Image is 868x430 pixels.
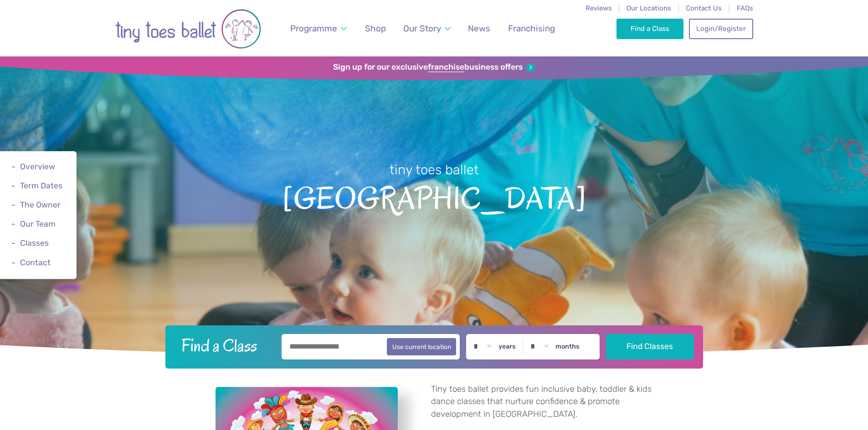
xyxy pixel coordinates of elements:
a: News [464,18,495,39]
span: Franchising [508,23,555,34]
a: Find a Class [616,19,683,39]
span: Programme [290,23,337,34]
a: Our Locations [627,4,671,12]
a: Contact Us [686,4,722,12]
button: Find Classes [606,334,694,359]
button: Use current location [387,338,457,355]
img: tiny toes ballet [115,6,261,52]
a: Franchising [503,18,559,39]
a: Sign up for our exclusivefranchisebusiness offers [333,62,535,72]
a: Our Story [399,18,455,39]
a: Contact [20,258,51,267]
span: [GEOGRAPHIC_DATA] [16,179,852,216]
strong: franchise [428,62,464,72]
a: Term Dates [20,181,62,190]
label: years [498,343,516,351]
a: Programme [286,18,351,39]
a: Overview [20,162,55,171]
small: tiny toes ballet [390,162,479,177]
span: Our Story [403,23,441,34]
a: Our Team [20,219,56,228]
a: Shop [360,18,390,39]
label: months [555,343,580,351]
a: Classes [20,239,49,248]
a: Login/Register [689,19,753,39]
a: FAQs [737,4,753,12]
span: News [468,23,490,34]
h2: Find a Class [174,334,275,357]
span: Shop [365,23,386,34]
a: The Owner [20,200,61,209]
p: Tiny toes ballet provides fun inclusive baby, toddler & kids dance classes that nurture confidenc... [431,383,653,421]
a: Reviews [586,4,612,12]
